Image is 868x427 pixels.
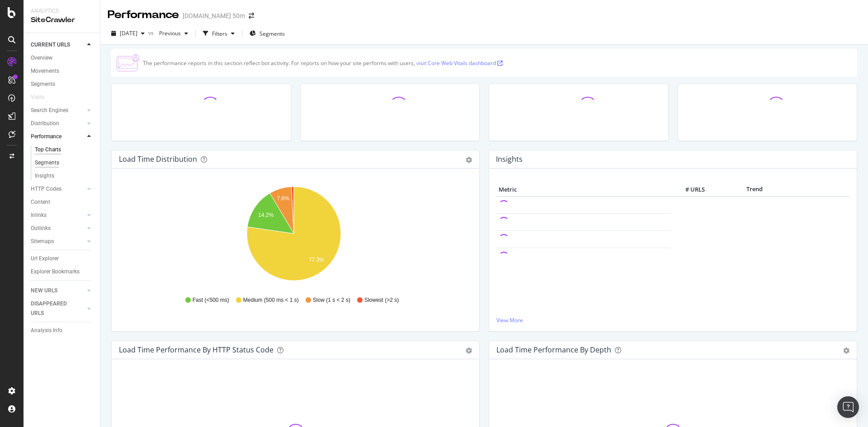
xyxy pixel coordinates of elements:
a: Movements [31,66,94,76]
th: Trend [707,183,802,197]
div: SiteCrawler [31,15,93,25]
text: 7.6% [277,195,290,202]
span: vs [148,29,156,37]
span: Fast (<500 ms) [193,296,229,304]
a: View More [496,316,849,324]
a: Segments [35,158,94,168]
a: Content [31,197,94,207]
svg: A chart. [119,183,469,288]
img: CjTTJyXI.png [117,54,139,71]
a: DISAPPEARED URLS [31,299,85,318]
a: Insights [35,171,94,181]
div: Distribution [31,119,59,128]
div: Analytics [31,7,93,15]
div: DISAPPEARED URLS [31,299,76,318]
div: gear [843,347,849,354]
span: 2025 Oct. 2nd [120,29,137,37]
div: Segments [35,158,59,168]
span: Slowest (>2 s) [364,296,399,304]
button: Previous [156,26,192,41]
div: Performance [31,132,61,141]
a: Distribution [31,119,85,128]
span: Segments [259,30,285,38]
div: Top Charts [35,145,61,155]
a: HTTP Codes [31,184,85,194]
div: Load Time Performance by HTTP Status Code [119,345,274,354]
div: Search Engines [31,106,68,115]
a: Inlinks [31,211,85,220]
a: Visits [31,93,53,102]
div: gear [466,157,472,163]
div: Url Explorer [31,254,59,263]
h4: Insights [496,153,523,165]
div: NEW URLS [31,286,57,296]
div: Load Time Distribution [119,155,197,164]
text: 77.3% [309,257,324,263]
a: Performance [31,132,85,141]
div: Inlinks [31,211,47,220]
div: Open Intercom Messenger [837,396,859,418]
a: Sitemaps [31,237,85,246]
div: Outlinks [31,224,51,233]
a: NEW URLS [31,286,85,296]
div: [DOMAIN_NAME] 50m [183,11,245,20]
div: Movements [31,66,59,76]
div: Filters [212,30,227,38]
div: Analysis Info [31,326,62,335]
div: Segments [31,80,55,89]
a: Overview [31,53,94,63]
text: 14.2% [258,212,274,218]
div: gear [466,347,472,354]
div: Overview [31,53,52,63]
span: Previous [156,29,181,37]
a: Outlinks [31,224,85,233]
button: [DATE] [108,26,148,41]
div: Load Time Performance by Depth [496,345,611,354]
a: Explorer Bookmarks [31,267,94,277]
div: Content [31,197,50,207]
th: # URLS [671,183,707,197]
a: Url Explorer [31,254,94,263]
div: Performance [108,7,179,23]
button: Segments [246,26,288,41]
a: Analysis Info [31,326,94,335]
div: HTTP Codes [31,184,61,194]
button: Filters [199,26,238,41]
div: Sitemaps [31,237,54,246]
div: The performance reports in this section reflect bot activity. For reports on how your site perfor... [143,59,504,67]
div: Insights [35,171,54,181]
div: CURRENT URLS [31,40,70,50]
a: Segments [31,80,94,89]
div: Explorer Bookmarks [31,267,80,277]
span: Medium (500 ms < 1 s) [243,296,299,304]
span: Slow (1 s < 2 s) [313,296,350,304]
a: CURRENT URLS [31,40,85,50]
div: Visits [31,93,44,102]
a: Top Charts [35,145,94,155]
a: visit Core Web Vitals dashboard . [416,59,504,67]
th: Metric [496,183,671,197]
div: arrow-right-arrow-left [249,13,254,19]
a: Search Engines [31,106,85,115]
